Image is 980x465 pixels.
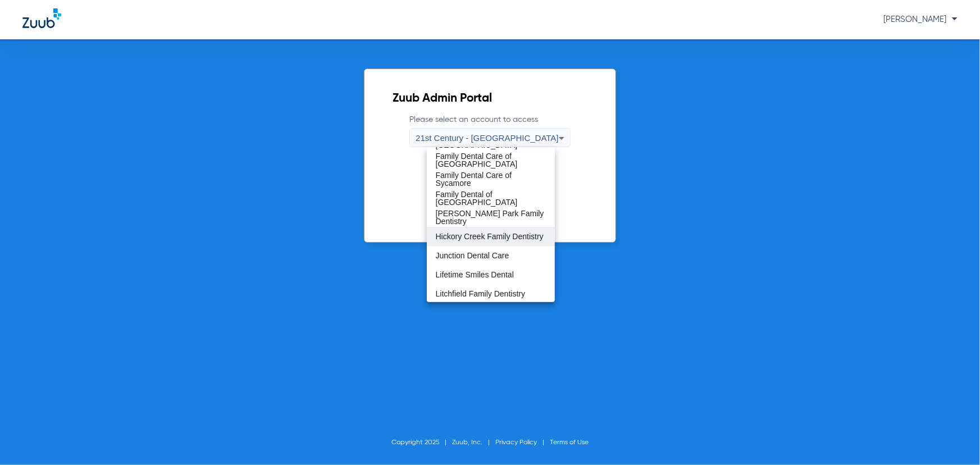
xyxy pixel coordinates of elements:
span: Family Dental Care of [GEOGRAPHIC_DATA] [436,133,546,149]
span: Family Dental Care of [GEOGRAPHIC_DATA] [436,152,546,168]
span: Junction Dental Care [436,252,509,259]
span: Family Dental Care of Sycamore [436,171,546,187]
span: Family Dental of [GEOGRAPHIC_DATA] [436,190,546,206]
span: Hickory Creek Family Dentistry [436,233,544,240]
span: Lifetime Smiles Dental [436,271,514,279]
span: [PERSON_NAME] Park Family Dentistry [436,209,546,225]
span: Litchfield Family Dentistry [436,290,526,298]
